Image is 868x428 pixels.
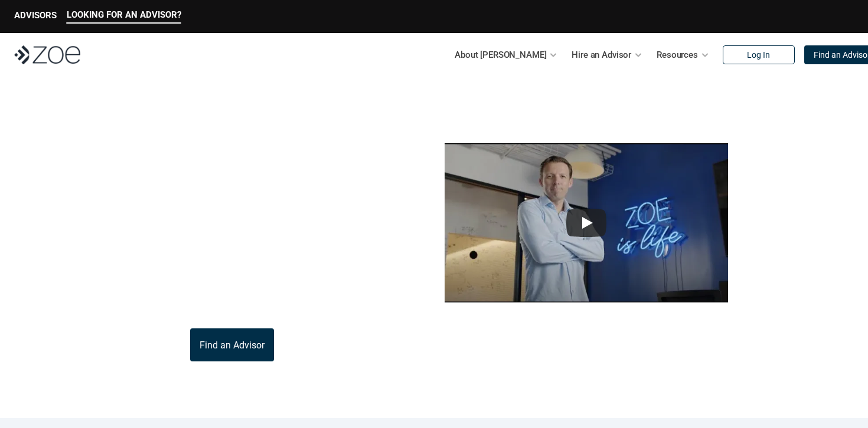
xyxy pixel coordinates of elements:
p: Find an Advisor [200,340,265,351]
p: Through [PERSON_NAME]’s platform, you can connect with trusted financial advisors across [GEOGRAP... [80,258,384,314]
p: Log In [747,50,770,60]
p: [PERSON_NAME] is the modern wealth platform that allows you to find, hire, and work with vetted i... [80,187,384,243]
p: Hire an Advisor [572,46,631,64]
p: About [PERSON_NAME] [455,46,546,64]
a: Find an Advisor [190,328,274,361]
img: sddefault.webp [445,143,728,302]
p: LOOKING FOR AN ADVISOR? [67,9,181,20]
a: Log In [723,45,795,64]
p: What is [PERSON_NAME]? [80,105,360,173]
p: ADVISORS [14,10,57,21]
button: Play [566,209,606,237]
p: This video is not investment advice and should not be relied on for such advice or as a substitut... [384,310,788,324]
p: Resources [657,46,698,64]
